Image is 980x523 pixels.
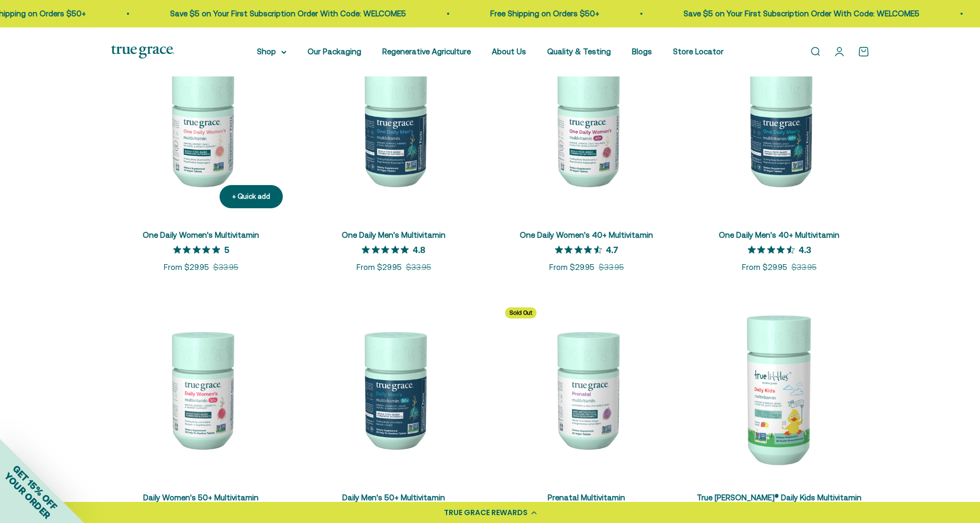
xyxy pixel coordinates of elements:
sale-price: From $29.95 [164,261,209,274]
a: Our Packaging [308,47,361,56]
img: Daily Multivitamin for Energy, Longevity, Heart Health, & Memory Support* L-ergothioneine to supp... [111,299,291,479]
a: Regenerative Agriculture [382,47,471,56]
sale-price: From $29.95 [549,261,595,274]
sale-price: From $29.95 [357,261,402,274]
span: 5 out 5 stars rating in total 4 reviews [173,243,224,257]
a: True [PERSON_NAME]® Daily Kids Multivitamin [697,493,862,502]
p: 5 [224,244,229,255]
img: Daily Men's 50+ Multivitamin [304,299,484,479]
a: One Daily Women's Multivitamin [143,230,259,239]
p: Save $5 on Your First Subscription Order With Code: WELCOME5 [168,7,404,20]
sale-price: From $29.95 [742,261,787,274]
compare-at-price: $33.95 [213,261,239,274]
p: Save $5 on Your First Subscription Order With Code: WELCOME5 [681,7,917,20]
a: Prenatal Multivitamin [548,493,625,502]
a: One Daily Men's Multivitamin [342,230,446,239]
div: TRUE GRACE REWARDS [444,507,528,518]
a: One Daily Women's 40+ Multivitamin [520,230,653,239]
a: Blogs [632,47,652,56]
img: Daily Multivitamin for Immune Support, Energy, Daily Balance, and Healthy Bone Support* Vitamin A... [497,36,677,217]
span: 4.7 out 5 stars rating in total 21 reviews [555,243,606,257]
span: 4.8 out 5 stars rating in total 4 reviews [362,243,413,257]
button: + Quick add [220,185,283,209]
compare-at-price: $33.95 [599,261,624,274]
a: About Us [492,47,526,56]
div: + Quick add [232,191,270,202]
p: 4.7 [606,244,618,255]
p: 4.8 [413,244,425,255]
a: Daily Men's 50+ Multivitamin [342,493,445,502]
a: Quality & Testing [547,47,611,56]
img: One Daily Men's 40+ Multivitamin [689,36,869,217]
a: One Daily Men's 40+ Multivitamin [719,230,839,239]
p: 4.3 [799,244,811,255]
span: YOUR ORDER [2,470,53,521]
img: One Daily Men's Multivitamin [304,36,484,217]
compare-at-price: $33.95 [406,261,431,274]
compare-at-price: $33.95 [791,261,817,274]
span: GET 15% OFF [11,463,60,512]
a: Store Locator [673,47,724,56]
summary: Shop [257,45,286,58]
img: True Littles® Daily Kids Multivitamin [689,299,869,479]
a: Free Shipping on Orders $50+ [488,9,597,18]
img: Daily Multivitamin to Support a Healthy Mom & Baby* For women during pre-conception, pregnancy, a... [497,299,677,479]
img: We select ingredients that play a concrete role in true health, and we include them at effective ... [111,36,291,217]
span: 4.3 out 5 stars rating in total 3 reviews [748,243,799,257]
a: Daily Women's 50+ Multivitamin [143,493,259,502]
